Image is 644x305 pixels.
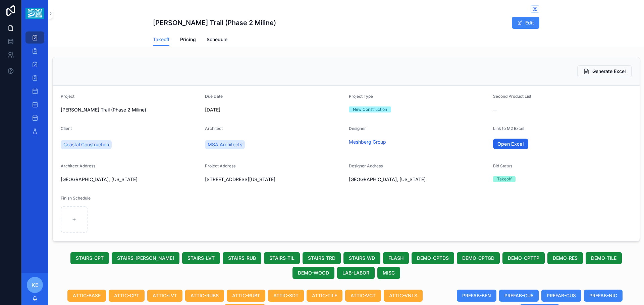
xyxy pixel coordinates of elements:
button: DEMO-RES [547,252,583,264]
button: DEMO-TILE [586,252,622,264]
span: Second Product List [493,94,531,99]
span: Designer [349,126,366,131]
span: ATTIC-RUBS [191,292,219,299]
span: ATTIC-LVT [153,292,177,299]
div: New Construction [353,106,387,112]
span: STAIRS-TRD [308,255,335,261]
button: ATTIC-VNLS [384,290,423,302]
div: Takeoff [497,176,512,182]
button: FLASH [383,252,409,264]
button: ATTIC-CPT [109,290,145,302]
a: Open Excel [493,139,529,149]
span: Architect Address [61,163,95,168]
button: STAIRS-CPT [70,252,109,264]
a: Pricing [180,33,196,47]
span: [STREET_ADDRESS][US_STATE] [205,176,344,183]
span: Project Type [349,94,373,99]
span: DEMO-CPTDS [417,255,449,261]
span: STAIRS-TIL [269,255,294,261]
button: PREFAB-CU8 [541,290,581,302]
a: Meshberg Group [349,139,386,145]
span: Takeoff [153,36,169,43]
span: ATTIC-VCT [351,292,376,299]
button: STAIRS-TIL [264,252,300,264]
button: DEMO-CPTGD [457,252,500,264]
a: MSA Architects [205,140,245,149]
button: PREFAB-BEN [457,290,496,302]
div: scrollable content [21,27,48,146]
span: PREFAB-NIC [589,292,617,299]
button: PREFAB-CU5 [499,290,539,302]
button: Generate Excel [577,65,632,77]
span: Pricing [180,36,196,43]
span: STAIRS-WD [349,255,375,261]
span: DEMO-RES [553,255,578,261]
a: Takeoff [153,33,169,46]
button: STAIRS-RUB [223,252,261,264]
span: STAIRS-LVT [187,255,215,261]
button: PREFAB-NIC [584,290,623,302]
button: ATTIC-VCT [345,290,381,302]
span: [GEOGRAPHIC_DATA], [US_STATE] [61,176,200,183]
button: MISC [377,267,400,279]
span: PREFAB-CU5 [504,292,533,299]
button: STAIRS-LVT [182,252,220,264]
button: DEMO-CPTTP [502,252,545,264]
span: DEMO-CPTGD [462,255,494,261]
button: STAIRS-TRD [303,252,341,264]
span: [GEOGRAPHIC_DATA], [US_STATE] [349,176,488,183]
span: MISC [383,270,395,276]
span: ATTIC-CPT [114,292,139,299]
span: Schedule [207,36,227,43]
button: ATTIC-TILE [307,290,342,302]
span: Project Address [205,163,235,168]
span: ATTIC-VNLS [389,292,417,299]
span: Link to M2 Excel [493,126,524,131]
a: Coastal Construction [61,140,112,149]
button: ATTIC-RUBT [227,290,265,302]
span: -- [493,106,497,113]
span: Architect [205,126,223,131]
span: PREFAB-BEN [462,292,491,299]
span: KE [32,281,39,289]
img: App logo [25,8,44,19]
span: STAIRS-RUB [228,255,256,261]
span: Project [61,94,74,99]
a: Schedule [207,33,227,47]
button: STAIRS-WD [343,252,380,264]
span: Client [61,126,72,131]
button: DEMO-CPTDS [412,252,454,264]
span: Coastal Construction [63,141,109,148]
button: ATTIC-SDT [268,290,304,302]
span: Bid Status [493,163,512,168]
span: DEMO-WOOD [298,270,329,276]
button: Edit [512,17,539,29]
span: DEMO-TILE [591,255,616,261]
span: DEMO-CPTTP [508,255,539,261]
span: Generate Excel [592,68,626,75]
button: STAIRS-[PERSON_NAME] [112,252,179,264]
span: Designer Address [349,163,383,168]
button: ATTIC-RUBS [185,290,224,302]
span: FLASH [388,255,404,261]
span: STAIRS-[PERSON_NAME] [117,255,174,261]
span: Due Date [205,94,223,99]
span: [PERSON_NAME] Trail (Phase 2 Miline) [61,106,200,113]
span: ATTIC-RUBT [232,292,260,299]
span: MSA Architects [208,141,242,148]
span: LAB-LABOR [342,270,369,276]
button: DEMO-WOOD [292,267,334,279]
button: ATTIC-LVT [147,290,182,302]
span: STAIRS-CPT [76,255,104,261]
span: ATTIC-BASE [73,292,101,299]
h1: [PERSON_NAME] Trail (Phase 2 Miline) [153,18,276,27]
button: ATTIC-BASE [67,290,106,302]
span: ATTIC-TILE [312,292,337,299]
span: ATTIC-SDT [273,292,299,299]
p: [DATE] [205,106,220,113]
span: PREFAB-CU8 [547,292,576,299]
button: LAB-LABOR [337,267,375,279]
span: Finish Schedule [61,196,91,201]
